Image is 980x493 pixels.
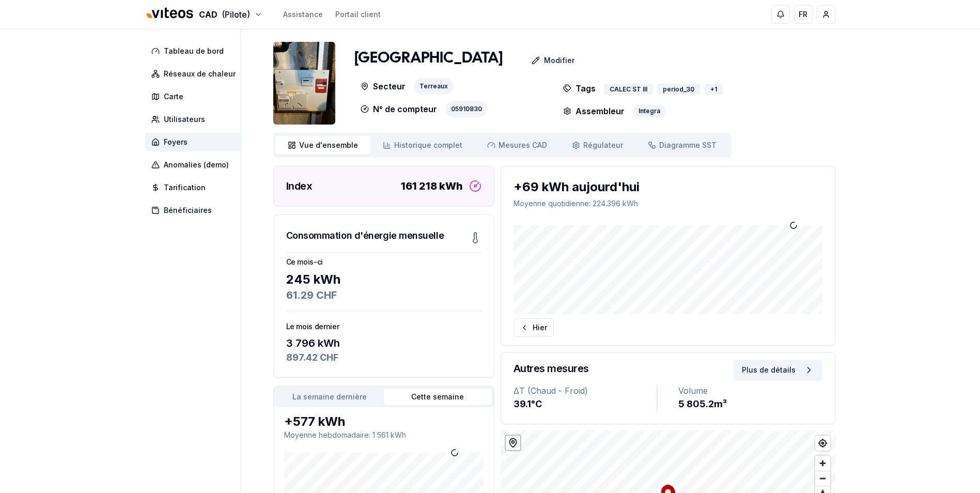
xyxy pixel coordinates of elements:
[514,198,822,209] p: Moyenne quotidienne : 224.396 kWh
[370,136,475,155] a: Historique complet
[335,9,381,20] a: Portail client
[514,397,657,411] div: 39.1 °C
[514,318,554,337] button: Hier
[499,140,547,150] span: Mesures CAD
[286,228,444,243] h3: Consommation d'énergie mensuelle
[222,8,250,21] span: (Pilote)
[704,80,723,99] button: +1
[514,384,657,397] div: ΔT (Chaud - Froid)
[286,288,481,302] div: 61.29 CHF
[394,140,462,150] span: Historique complet
[361,101,437,117] p: N° de compteur
[145,1,195,26] img: Viteos - CAD Logo
[164,69,236,79] span: Réseaux de chaleur
[604,84,653,95] div: CALEC ST III
[445,101,488,117] div: 05910830
[705,84,723,95] div: + 1
[275,136,370,155] a: Vue d'ensemble
[145,201,246,220] a: Bénéficiaires
[199,8,217,21] span: CAD
[815,471,830,486] button: Zoom out
[145,4,262,26] button: CAD(Pilote)
[384,389,492,405] button: Cette semaine
[635,136,729,155] a: Diagramme SST
[633,105,666,117] div: Integra
[414,78,454,95] div: Terreaux
[815,436,830,451] button: Find my location
[284,430,484,440] p: Moyenne hebdomadaire : 1 561 kWh
[563,105,625,117] p: Assembleur
[283,9,323,20] a: Assistance
[799,9,807,20] span: FR
[286,350,481,365] div: 897.42 CHF
[361,78,406,95] p: Secteur
[794,5,813,24] button: FR
[276,389,384,405] button: La semaine dernière
[145,87,246,106] a: Carte
[514,179,822,195] div: +69 kWh aujourd'hui
[164,205,212,215] span: Bénéficiaires
[145,110,246,129] a: Utilisateurs
[475,136,559,155] a: Mesures CAD
[354,49,503,68] h1: [GEOGRAPHIC_DATA]
[657,84,700,95] div: period_30
[284,413,484,430] div: +577 kWh
[286,336,481,350] div: 3 796 kWh
[286,179,313,193] h3: Index
[815,456,830,471] button: Zoom in
[164,46,224,56] span: Tableau de bord
[145,133,246,151] a: Foyers
[734,360,822,380] button: Plus de détails
[583,140,623,150] span: Régulateur
[273,42,335,125] img: unit Image
[544,55,574,66] p: Modifier
[164,137,188,147] span: Foyers
[503,50,583,71] a: Modifier
[678,397,822,411] div: 5 805.2 m³
[514,361,589,376] h3: Autres mesures
[559,136,635,155] a: Régulateur
[286,271,481,288] div: 245 kWh
[164,160,229,170] span: Anomalies (demo)
[145,178,246,197] a: Tarification
[145,65,246,83] a: Réseaux de chaleur
[164,91,183,102] span: Carte
[145,42,246,60] a: Tableau de bord
[563,78,596,99] p: Tags
[164,114,205,125] span: Utilisateurs
[678,384,822,397] div: Volume
[286,257,481,267] h3: Ce mois-ci
[286,321,481,332] h3: Le mois dernier
[145,156,246,174] a: Anomalies (demo)
[164,182,206,193] span: Tarification
[401,179,463,193] div: 161 218 kWh
[299,140,358,150] span: Vue d'ensemble
[659,140,717,150] span: Diagramme SST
